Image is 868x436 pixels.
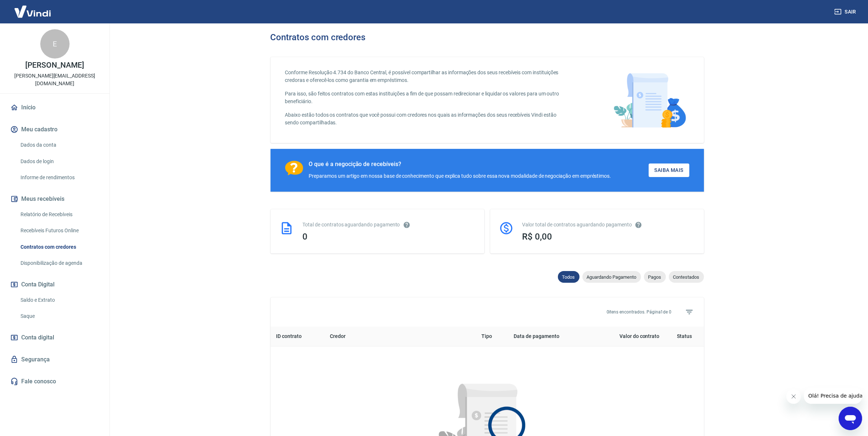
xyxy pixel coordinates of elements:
[9,191,101,207] button: Meus recebíveis
[607,309,672,315] p: 0 itens encontrados. Página 1 de 0
[558,274,580,280] span: Todos
[669,271,704,283] div: Contestados
[833,5,859,19] button: Sair
[522,221,695,229] div: Valor total de contratos aguardando pagamento
[18,256,101,271] a: Disponibilização de agenda
[9,373,101,390] a: Fale conosco
[681,303,698,321] span: Filtros
[285,69,568,84] p: Conforme Resolução 4.734 do Banco Central, é possível compartilhar as informações dos seus recebí...
[18,170,101,185] a: Informe de rendimentos
[18,309,101,324] a: Saque
[271,327,324,346] th: ID contrato
[285,161,303,176] img: Ícone com um ponto de interrogação.
[9,0,56,23] img: Vindi
[21,332,54,343] span: Conta digital
[285,111,568,127] p: Abaixo estão todos os contratos que você possui com credores nos quais as informações dos seus re...
[476,327,508,346] th: Tipo
[4,5,62,11] span: Olá! Precisa de ajuda?
[271,32,366,42] h3: Contratos com credores
[18,138,101,153] a: Dados da conta
[18,240,101,255] a: Contratos com credores
[285,90,568,105] p: Para isso, são feitos contratos com estas instituições a fim de que possam redirecionar e liquida...
[804,388,862,404] iframe: Mensagem da empresa
[591,327,665,346] th: Valor do contrato
[786,389,801,404] iframe: Fechar mensagem
[6,72,104,87] p: [PERSON_NAME][EMAIL_ADDRESS][DOMAIN_NAME]
[25,61,84,69] p: [PERSON_NAME]
[309,172,611,180] div: Preparamos um artigo em nossa base de conhecimento que explica tudo sobre essa nova modalidade de...
[9,121,101,138] button: Meu cadastro
[558,271,580,283] div: Todos
[303,232,476,242] div: 0
[582,274,641,280] span: Aguardando Pagamento
[18,154,101,169] a: Dados de login
[9,277,101,293] button: Conta Digital
[18,223,101,238] a: Recebíveis Futuros Online
[309,161,611,168] div: O que é a negocição de recebíveis?
[324,327,476,346] th: Credor
[40,29,70,59] div: E
[669,274,704,280] span: Contestados
[610,69,689,131] img: main-image.9f1869c469d712ad33ce.png
[635,221,642,229] svg: O valor comprometido não se refere a pagamentos pendentes na Vindi e sim como garantia a outras i...
[522,232,552,242] span: R$ 0,00
[644,271,666,283] div: Pagos
[9,352,101,368] a: Segurança
[9,330,101,346] a: Conta digital
[403,221,410,229] svg: Esses contratos não se referem à Vindi, mas sim a outras instituições.
[18,293,101,308] a: Saldo e Extrato
[508,327,591,346] th: Data de pagamento
[18,207,101,222] a: Relatório de Recebíveis
[582,271,641,283] div: Aguardando Pagamento
[303,221,476,229] div: Total de contratos aguardando pagamento
[649,163,689,177] a: Saiba Mais
[839,407,862,430] iframe: Botão para abrir a janela de mensagens
[644,274,666,280] span: Pagos
[9,99,101,116] a: Início
[665,327,704,346] th: Status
